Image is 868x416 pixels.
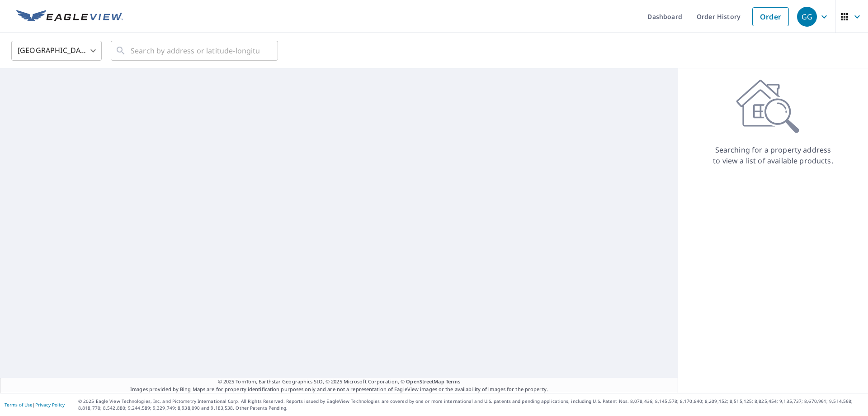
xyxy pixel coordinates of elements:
p: © 2025 Eagle View Technologies, Inc. and Pictometry International Corp. All Rights Reserved. Repo... [78,398,863,411]
a: Privacy Policy [35,402,65,408]
p: | [5,402,65,407]
p: Searching for a property address to view a list of available products. [712,144,834,166]
span: © 2025 TomTom, Earthstar Geographics SIO, © 2025 Microsoft Corporation, © [218,378,461,386]
input: Search by address or latitude-longitude [131,38,259,63]
a: Order [752,7,789,26]
div: GG [797,7,817,27]
div: [GEOGRAPHIC_DATA] [11,38,102,63]
a: Terms [446,378,461,385]
img: EV Logo [16,10,123,24]
a: OpenStreetMap [406,378,444,385]
a: Terms of Use [5,402,33,408]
